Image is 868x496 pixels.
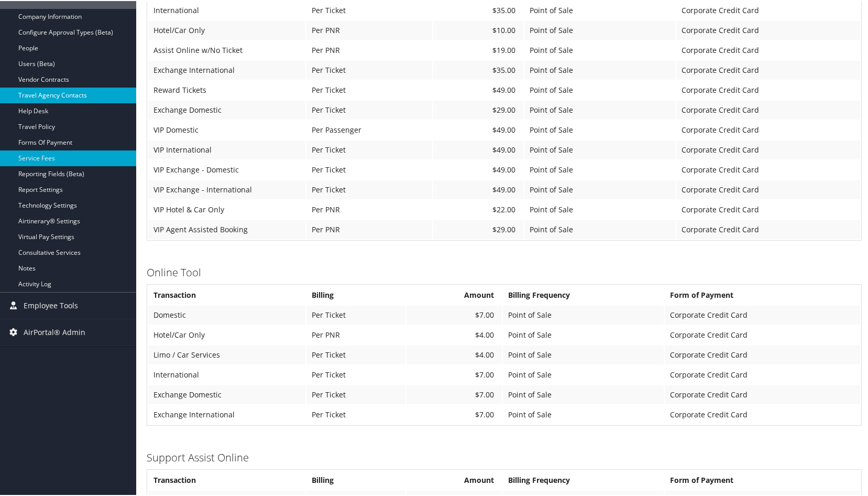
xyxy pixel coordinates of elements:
td: Point of Sale [503,325,664,343]
td: Limo / Car Services [148,344,305,363]
td: Corporate Credit Card [676,40,860,59]
td: Per PNR [306,40,432,59]
td: Corporate Credit Card [665,364,860,383]
td: Per PNR [306,219,432,238]
td: $4.00 [406,325,502,343]
span: AirPortal® Admin [24,318,85,344]
td: Corporate Credit Card [665,404,860,423]
td: Per Passenger [306,120,432,138]
td: Per Ticket [306,384,405,403]
td: Corporate Credit Card [665,305,860,324]
td: Per Ticket [306,100,432,118]
td: Per Ticket [306,364,405,383]
td: Point of Sale [503,344,664,363]
td: Point of Sale [524,139,675,158]
td: Per Ticket [306,404,405,423]
td: Corporate Credit Card [665,344,860,363]
td: Point of Sale [503,404,664,423]
span: Employee Tools [24,292,78,318]
td: Corporate Credit Card [665,325,860,343]
th: Form of Payment [665,285,860,304]
td: $49.00 [433,179,523,198]
td: Corporate Credit Card [676,139,860,158]
td: Per Ticket [306,344,405,363]
td: $7.00 [406,384,502,403]
th: Transaction [148,470,305,489]
td: Point of Sale [503,384,664,403]
td: Point of Sale [524,199,675,218]
td: $49.00 [433,80,523,99]
td: Point of Sale [503,364,664,383]
td: Point of Sale [503,305,664,324]
td: $49.00 [433,120,523,138]
td: Per PNR [306,199,432,218]
td: Corporate Credit Card [676,100,860,118]
td: Assist Online w/No Ticket [148,40,305,59]
th: Form of Payment [665,470,860,489]
td: Per PNR [306,20,432,39]
td: VIP Agent Assisted Booking [148,219,305,238]
td: Per Ticket [306,179,432,198]
td: $22.00 [433,199,523,218]
td: Point of Sale [524,100,675,118]
td: Per Ticket [306,60,432,79]
td: Exchange Domestic [148,100,305,118]
td: Per Ticket [306,80,432,99]
td: $49.00 [433,139,523,158]
td: VIP Exchange - International [148,179,305,198]
td: $7.00 [406,305,502,324]
th: Transaction [148,285,305,304]
td: $4.00 [406,344,502,363]
td: VIP Hotel & Car Only [148,199,305,218]
th: Billing [306,285,405,304]
td: $7.00 [406,404,502,423]
td: Reward Tickets [148,80,305,99]
td: Corporate Credit Card [665,384,860,403]
td: Point of Sale [524,159,675,178]
th: Billing [306,470,405,489]
td: Point of Sale [524,219,675,238]
td: Corporate Credit Card [676,60,860,79]
td: $19.00 [433,40,523,59]
td: Exchange International [148,404,305,423]
th: Billing Frequency [503,285,664,304]
th: Amount [406,285,502,304]
td: Corporate Credit Card [676,199,860,218]
td: Point of Sale [524,20,675,39]
td: Corporate Credit Card [676,20,860,39]
td: $7.00 [406,364,502,383]
td: Hotel/Car Only [148,20,305,39]
td: $49.00 [433,159,523,178]
h3: Support Assist Online [147,449,862,464]
td: Corporate Credit Card [676,219,860,238]
td: Point of Sale [524,40,675,59]
td: Point of Sale [524,120,675,138]
td: Corporate Credit Card [676,120,860,138]
td: Point of Sale [524,80,675,99]
td: Hotel/Car Only [148,325,305,343]
td: Exchange International [148,60,305,79]
td: Corporate Credit Card [676,159,860,178]
td: International [148,364,305,383]
td: Point of Sale [524,60,675,79]
td: VIP Domestic [148,120,305,138]
th: Amount [406,470,502,489]
td: Per Ticket [306,159,432,178]
td: $10.00 [433,20,523,39]
td: $29.00 [433,100,523,118]
td: $35.00 [433,60,523,79]
td: Corporate Credit Card [676,179,860,198]
td: Per Ticket [306,305,405,324]
td: Corporate Credit Card [676,80,860,99]
td: Domestic [148,305,305,324]
td: Per Ticket [306,139,432,158]
th: Billing Frequency [503,470,664,489]
h3: Online Tool [147,264,862,279]
td: Point of Sale [524,179,675,198]
td: Per PNR [306,325,405,343]
td: $29.00 [433,219,523,238]
td: Exchange Domestic [148,384,305,403]
td: VIP International [148,139,305,158]
td: VIP Exchange - Domestic [148,159,305,178]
